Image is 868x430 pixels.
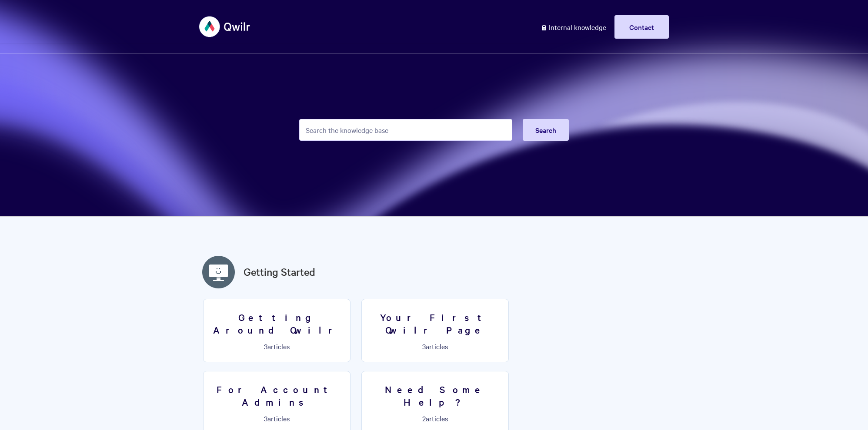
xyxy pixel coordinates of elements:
a: Contact [614,15,669,39]
input: Search the knowledge base [299,119,512,141]
p: articles [209,342,345,350]
span: 3 [264,341,267,351]
a: Your First Qwilr Page 3articles [361,299,509,362]
img: Qwilr Help Center [199,10,251,43]
h3: Need Some Help? [367,383,503,408]
h3: Your First Qwilr Page [367,311,503,336]
button: Search [523,119,569,141]
a: Internal knowledge [534,15,613,39]
span: 3 [422,341,426,351]
span: 2 [422,413,426,423]
span: 3 [264,413,267,423]
p: articles [367,342,503,350]
h3: Getting Around Qwilr [209,311,345,336]
p: articles [367,414,503,422]
p: articles [209,414,345,422]
h3: For Account Admins [209,383,345,408]
a: Getting Around Qwilr 3articles [203,299,351,362]
a: Getting Started [244,264,315,280]
span: Search [535,125,556,135]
